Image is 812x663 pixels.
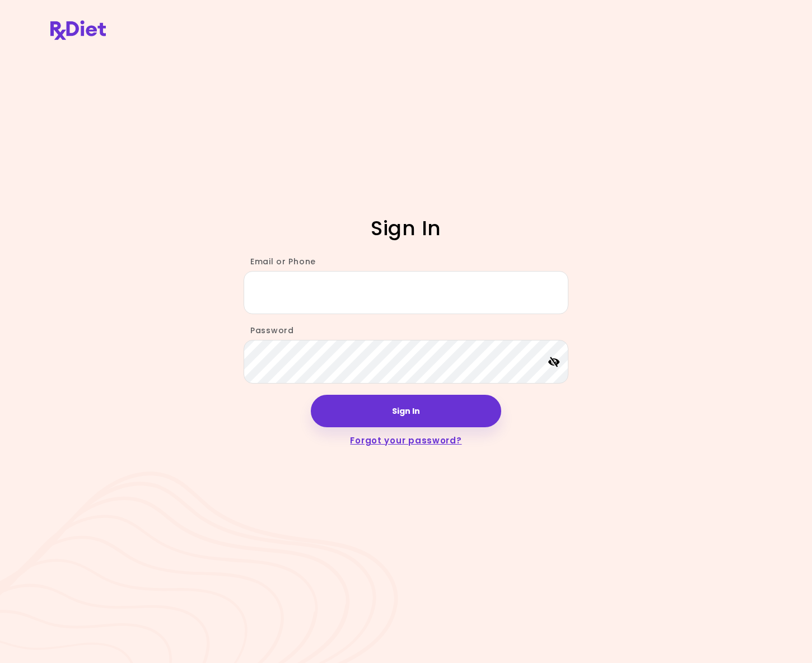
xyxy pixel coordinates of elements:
a: Forgot your password? [350,435,461,446]
label: Password [244,325,294,336]
h1: Sign In [244,216,568,242]
button: Sign In [311,395,501,427]
img: RxDiet [50,20,106,40]
label: Email or Phone [244,256,316,267]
